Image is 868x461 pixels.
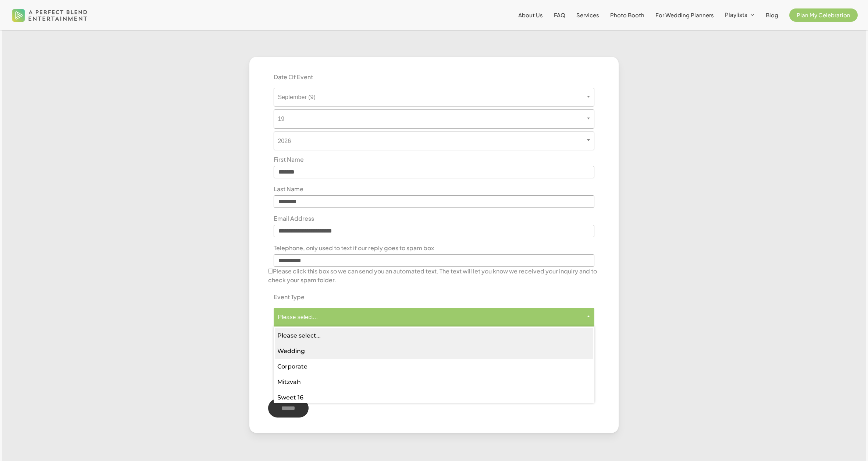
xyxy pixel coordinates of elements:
span: Playlists [725,11,747,18]
a: Plan My Celebration [789,12,858,18]
span: Photo Booth [610,11,644,18]
label: Telephone, only used to text if our reply goes to spam box [268,244,440,252]
label: Venue Name [268,331,315,340]
span: FAQ [554,11,565,18]
input: Please click this box so we can send you an automated text. The text will let you know we receive... [268,269,273,273]
a: Photo Booth [610,12,644,18]
span: 2026 [274,137,594,144]
a: Blog [766,12,778,18]
span: About Us [518,11,543,18]
span: Plan My Celebration [797,11,850,18]
li: Please select... [275,328,593,343]
span: For Wedding Planners [655,11,714,18]
a: Services [576,12,599,18]
span: Please select... [274,314,594,321]
a: For Wedding Planners [655,12,714,18]
span: 19 [274,109,594,128]
label: Last Name [268,185,309,193]
span: Blog [766,11,778,18]
a: About Us [518,12,543,18]
label: How did you hear about us? [268,361,356,370]
label: Please click this box so we can send you an automated text. The text will let you know we receive... [268,267,600,284]
li: Sweet 16 [275,390,593,405]
li: Wedding [275,343,593,359]
label: Event Type [268,293,310,301]
li: Corporate [275,359,593,374]
span: 2026 [274,132,594,150]
img: A Perfect Blend Entertainment [10,3,89,27]
a: Playlists [725,12,755,18]
label: Email Address [268,214,320,223]
label: Date Of Event [268,73,319,81]
span: September (9) [274,88,594,106]
li: Mitzvah [275,374,593,390]
span: Services [576,11,599,18]
a: FAQ [554,12,565,18]
span: Please select... [274,308,594,326]
span: September (9) [274,94,594,101]
label: First Name [268,155,309,164]
span: 19 [274,115,594,122]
